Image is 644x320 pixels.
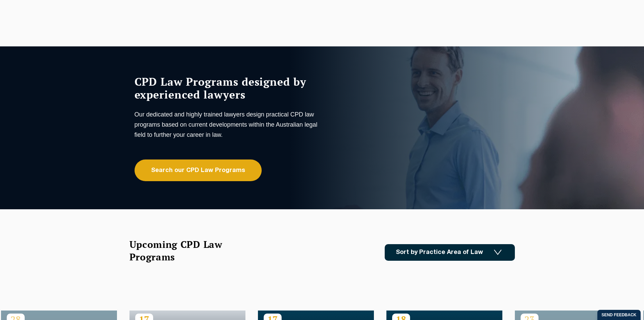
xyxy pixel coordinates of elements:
[385,244,515,261] a: Sort by Practice Area of Law
[494,250,502,255] img: Icon
[135,75,320,101] h1: CPD Law Programs designed by experienced lawyers
[129,238,239,263] h2: Upcoming CPD Law Programs
[135,159,262,181] a: Search our CPD Law Programs
[135,109,320,140] p: Our dedicated and highly trained lawyers design practical CPD law programs based on current devel...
